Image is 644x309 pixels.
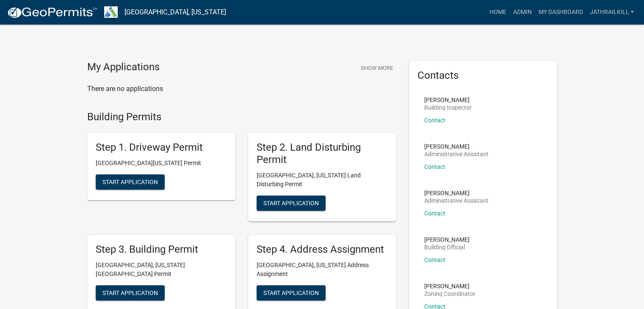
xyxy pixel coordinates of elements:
[257,171,388,189] p: [GEOGRAPHIC_DATA], [US_STATE] Land Disturbing Permit
[87,61,160,74] h4: My Applications
[257,261,388,279] p: [GEOGRAPHIC_DATA], [US_STATE] Address Assignment
[102,289,158,296] span: Start Application
[586,4,637,20] a: Jathrailkill
[96,285,165,301] button: Start Application
[124,5,226,19] a: [GEOGRAPHIC_DATA], [US_STATE]
[104,6,118,18] img: Troup County, Georgia
[96,174,165,190] button: Start Application
[424,244,470,250] p: Building Official
[424,283,475,289] p: [PERSON_NAME]
[96,159,227,168] p: [GEOGRAPHIC_DATA][US_STATE] Permit
[102,179,158,185] span: Start Application
[424,237,470,243] p: [PERSON_NAME]
[257,141,388,166] h5: Step 2. Land Disturbing Permit
[263,199,319,206] span: Start Application
[424,291,475,297] p: Zoning Coordinator
[87,84,396,94] p: There are no applications
[424,105,472,110] p: Building Inspector
[257,196,326,211] button: Start Application
[96,243,227,256] h5: Step 3. Building Permit
[424,198,489,204] p: Administrative Assistant
[424,117,445,124] a: Contact
[257,243,388,256] h5: Step 4. Address Assignment
[87,111,396,123] h4: Building Permits
[509,4,535,20] a: Admin
[424,210,445,217] a: Contact
[424,163,445,170] a: Contact
[424,97,472,103] p: [PERSON_NAME]
[96,141,227,154] h5: Step 1. Driveway Permit
[424,190,489,196] p: [PERSON_NAME]
[486,4,509,20] a: Home
[263,289,319,296] span: Start Application
[424,151,489,157] p: Administrative Assistant
[424,257,445,263] a: Contact
[424,143,489,149] p: [PERSON_NAME]
[535,4,586,20] a: My Dashboard
[96,261,227,279] p: [GEOGRAPHIC_DATA], [US_STATE][GEOGRAPHIC_DATA] Permit
[417,69,549,82] h5: Contacts
[257,285,326,301] button: Start Application
[357,61,396,75] button: Show More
